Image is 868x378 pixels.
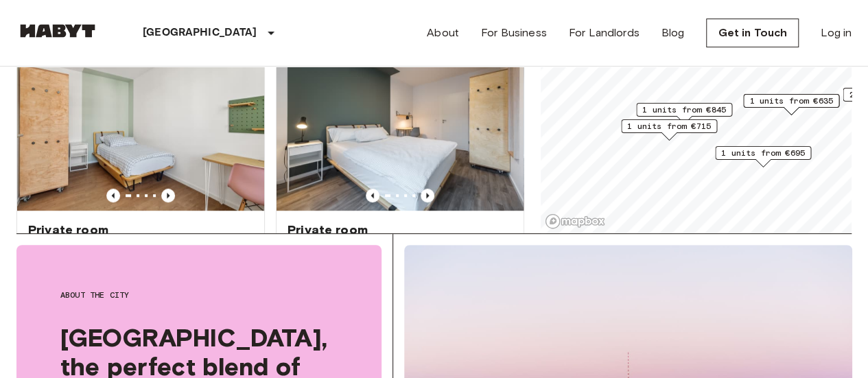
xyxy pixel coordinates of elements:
img: Habyt [16,24,99,38]
div: Map marker [743,94,839,115]
a: For Landlords [569,25,640,41]
button: Previous image [161,189,175,202]
div: Map marker [715,146,811,167]
div: Map marker [636,103,732,124]
span: Private room [28,222,108,238]
div: Map marker [621,119,717,141]
a: For Business [481,25,547,41]
a: Marketing picture of unit DE-01-12-002-03QPrevious imagePrevious imagePrivate room[STREET_ADDRESS... [276,45,524,338]
img: Marketing picture of unit DE-01-09-052-02Q [17,46,264,211]
img: Marketing picture of unit DE-01-12-002-03Q [277,46,524,211]
span: 1 units from €635 [749,95,833,107]
button: Previous image [421,189,434,202]
a: About [427,25,459,41]
a: Mapbox logo [545,213,605,229]
button: Previous image [366,189,379,202]
a: Get in Touch [706,19,799,47]
p: [GEOGRAPHIC_DATA] [143,25,257,41]
button: Previous image [106,189,120,202]
span: 1 units from €845 [642,104,726,116]
a: Blog [661,25,685,41]
a: Marketing picture of unit DE-01-09-052-02QPrevious imagePrevious imagePrivate room[PERSON_NAME][S... [16,45,265,338]
span: 1 units from €715 [627,120,711,132]
span: About the city [60,289,338,301]
span: Private room [288,222,368,238]
a: Log in [821,25,852,41]
span: 1 units from €695 [721,147,805,159]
